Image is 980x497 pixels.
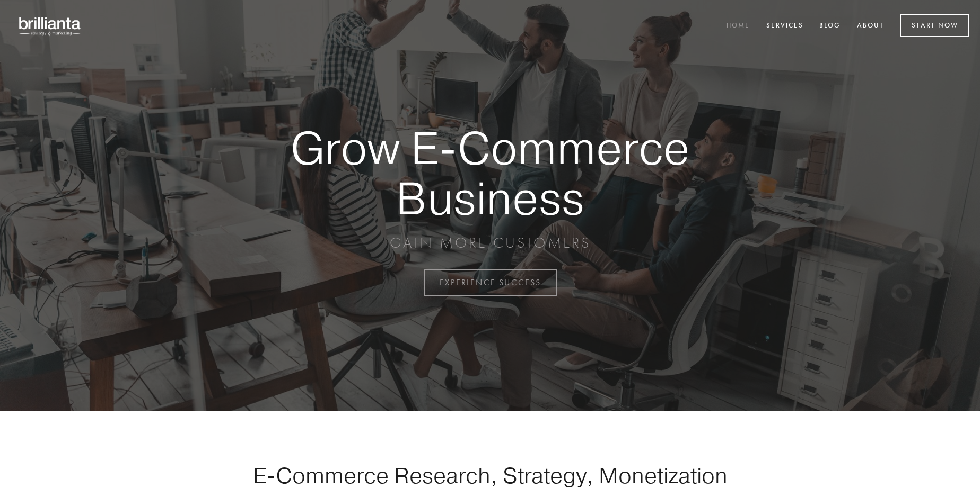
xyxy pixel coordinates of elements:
a: Start Now [900,14,969,37]
a: Blog [812,17,847,35]
a: Home [720,17,757,35]
a: Services [759,17,810,35]
h1: E-Commerce Research, Strategy, Monetization [220,462,760,489]
p: GAIN MORE CUSTOMERS [253,233,727,252]
strong: Grow E-Commerce Business [253,123,727,223]
img: brillianta - research, strategy, marketing [11,11,90,41]
a: About [850,17,891,35]
a: EXPERIENCE SUCCESS [424,269,557,296]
